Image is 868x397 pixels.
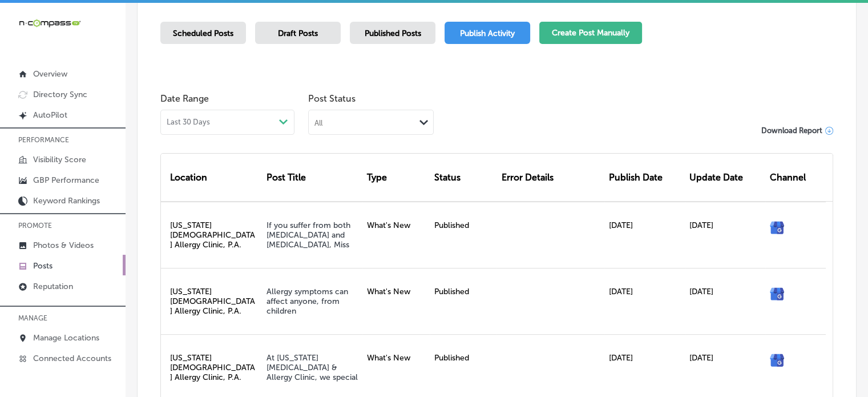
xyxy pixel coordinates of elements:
[267,220,350,250] a: If you suffer from both [MEDICAL_DATA] and [MEDICAL_DATA], Miss
[161,268,262,334] div: [US_STATE] [DEMOGRAPHIC_DATA] Allergy Clinic, P.A.
[33,69,67,79] p: Overview
[161,202,262,268] div: [US_STATE] [DEMOGRAPHIC_DATA] Allergy Clinic, P.A.
[460,29,515,38] span: Publish Activity
[365,29,421,38] span: Published Posts
[604,202,685,268] div: [DATE]
[362,268,430,334] div: What's New
[685,154,765,201] div: Update Date
[308,93,434,104] span: Post Status
[262,154,363,201] div: Post Title
[496,154,604,201] div: Error Details
[33,354,111,363] p: Connected Accounts
[362,154,430,201] div: Type
[33,240,94,250] p: Photos & Videos
[278,29,318,38] span: Draft Posts
[430,202,497,268] div: Published
[765,154,826,201] div: Channel
[604,268,685,334] div: [DATE]
[430,154,497,201] div: Status
[33,175,99,185] p: GBP Performance
[685,202,765,268] div: [DATE]
[761,126,822,135] span: Download Report
[33,282,73,291] p: Reputation
[18,18,81,29] img: 660ab0bf-5cc7-4cb8-ba1c-48b5ae0f18e60NCTV_CLogo_TV_Black_-500x88.png
[160,93,209,104] label: Date Range
[33,261,53,271] p: Posts
[539,22,642,44] button: Create Post Manually
[314,118,322,127] div: All
[604,154,685,201] div: Publish Date
[267,287,348,316] a: Allergy symptoms can affect anyone, from children
[173,29,233,38] span: Scheduled Posts
[685,268,765,334] div: [DATE]
[33,90,87,99] p: Directory Sync
[430,268,497,334] div: Published
[161,154,262,201] div: Location
[362,202,430,268] div: What's New
[267,353,358,382] a: At [US_STATE] [MEDICAL_DATA] & Allergy Clinic, we special
[33,333,99,343] p: Manage Locations
[167,118,210,127] span: Last 30 Days
[33,196,100,206] p: Keyword Rankings
[33,110,67,120] p: AutoPilot
[33,155,86,165] p: Visibility Score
